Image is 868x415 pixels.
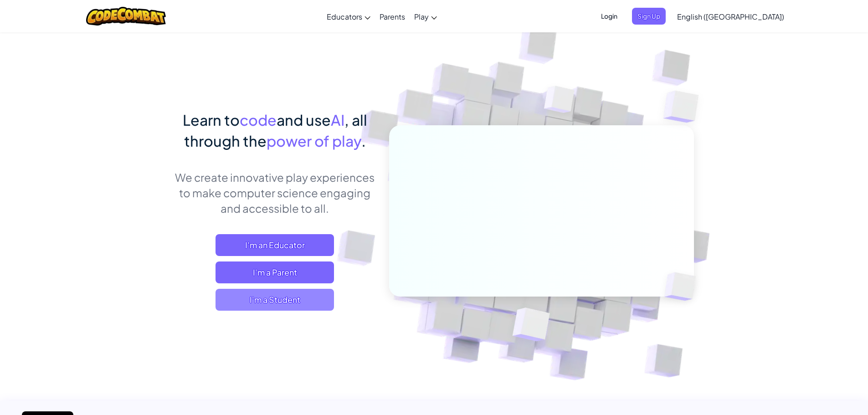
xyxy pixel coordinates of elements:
button: Login [596,8,623,25]
a: I'm an Educator [216,234,334,256]
img: Overlap cubes [645,68,724,145]
img: Overlap cubes [527,68,592,136]
button: Sign Up [632,8,666,25]
p: We create innovative play experiences to make computer science engaging and accessible to all. [175,169,375,216]
span: . [361,132,366,150]
img: Overlap cubes [649,253,717,320]
a: Play [410,4,442,29]
span: Learn to [183,111,240,129]
button: I'm a Student [216,289,334,311]
span: AI [331,111,344,129]
a: Parents [375,4,410,29]
span: power of play [267,132,361,150]
span: and use [277,111,331,129]
a: I'm a Parent [216,261,334,283]
span: English ([GEOGRAPHIC_DATA]) [677,12,784,21]
span: Play [414,12,429,21]
a: Educators [322,4,375,29]
span: code [240,111,277,129]
img: Overlap cubes [490,288,571,364]
span: Educators [327,12,362,21]
img: CodeCombat logo [86,7,166,26]
a: English ([GEOGRAPHIC_DATA]) [673,4,789,29]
